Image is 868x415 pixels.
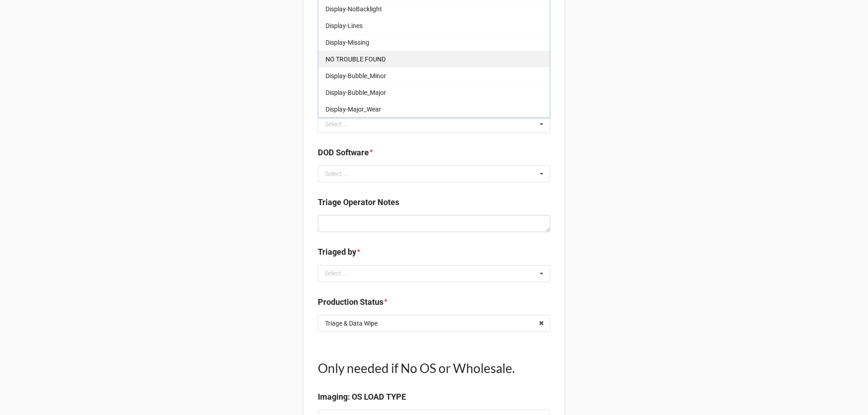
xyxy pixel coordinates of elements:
[325,106,381,113] span: Display-Major_Wear
[325,171,349,177] div: Select ...
[325,320,377,326] div: Triage & Data Wipe
[325,72,386,79] span: Display-Bubble_Minor
[325,89,386,96] span: Display-Bubble_Major
[325,56,386,63] span: NO TROUBLE FOUND
[318,296,383,308] label: Production Status
[318,391,406,403] label: Imaging: OS LOAD TYPE
[325,22,363,29] span: Display-Lines
[322,268,361,279] div: Select ...
[318,196,399,209] label: Triage Operator Notes
[318,246,356,258] label: Triaged by
[318,360,550,376] h1: Only needed if No OS or Wholesale.
[318,146,369,159] label: DOD Software
[325,39,369,46] span: Display-Missing
[325,121,349,127] div: Select ...
[325,5,382,13] span: Display-NoBacklight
